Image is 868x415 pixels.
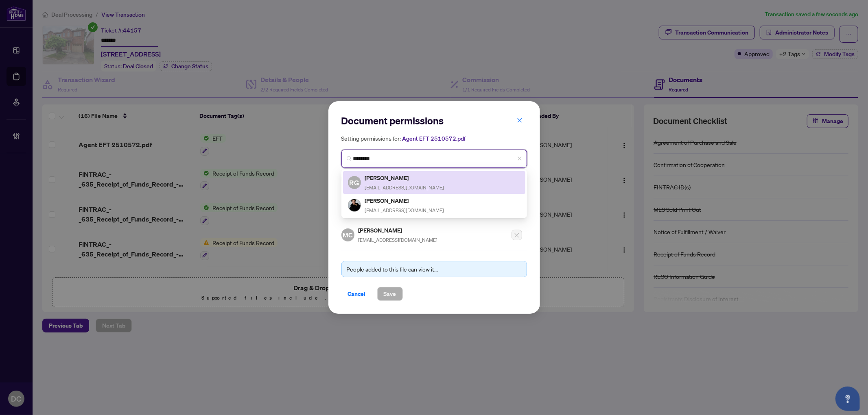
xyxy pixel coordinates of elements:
span: Cancel [348,287,366,300]
span: [EMAIL_ADDRESS][DOMAIN_NAME] [359,237,438,243]
button: Cancel [341,287,372,301]
button: Open asap [835,387,860,411]
span: close [517,117,523,123]
div: People added to this file can view it... [347,265,522,274]
h5: [PERSON_NAME] [359,226,438,235]
span: close [517,156,522,161]
span: [EMAIL_ADDRESS][DOMAIN_NAME] [365,185,444,191]
span: Agent EFT 2510572.pdf [402,135,466,142]
button: Save [377,287,403,301]
h2: Document permissions [341,114,527,127]
span: [EMAIL_ADDRESS][DOMAIN_NAME] [365,207,444,213]
img: search_icon [347,156,352,161]
h5: [PERSON_NAME] [365,173,444,183]
h5: [PERSON_NAME] [365,196,444,205]
img: Profile Icon [348,199,361,211]
h5: Setting permissions for: [341,134,527,143]
span: RG [350,177,359,188]
span: MC [343,230,353,240]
